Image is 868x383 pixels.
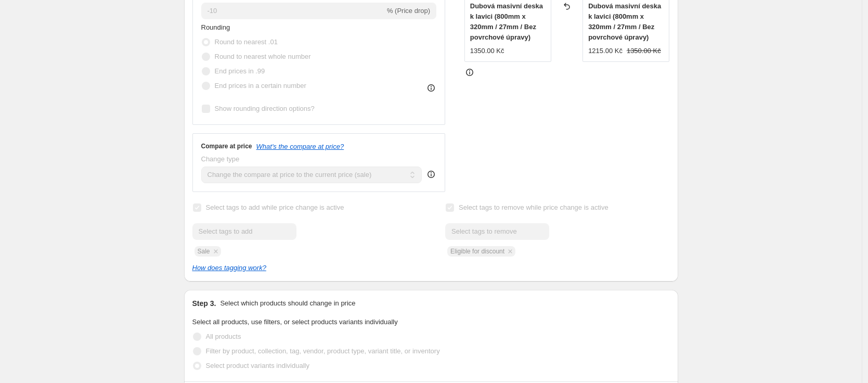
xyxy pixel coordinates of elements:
div: 1215.00 Kč [588,46,623,56]
span: Select product variants individually [206,362,309,369]
span: Dubová masivní deska k lavici (800mm x 320mm / 27mm / Bez povrchové úpravy) [470,2,543,41]
span: Show rounding direction options? [215,105,315,112]
span: All products [206,333,241,340]
span: Select tags to remove while price change is active [459,203,608,211]
span: End prices in .99 [215,67,265,75]
button: What's the compare at price? [256,143,344,150]
h2: Step 3. [192,298,216,309]
div: 1350.00 Kč [470,46,504,56]
span: Change type [201,155,240,163]
p: Select which products should change in price [220,298,355,309]
span: End prices in a certain number [215,82,306,90]
input: Select tags to remove [445,223,549,240]
span: Filter by product, collection, tag, vendor, product type, variant title, or inventory [206,347,440,355]
span: Rounding [201,23,230,31]
h3: Compare at price [201,142,252,150]
div: help [426,169,436,180]
span: Select tags to add while price change is active [206,203,344,211]
input: Select tags to add [192,223,296,240]
span: Round to nearest .01 [215,38,278,46]
span: Select all products, use filters, or select products variants individually [192,318,398,326]
a: How does tagging work? [192,264,266,272]
span: Dubová masivní deska k lavici (800mm x 320mm / 27mm / Bez povrchové úpravy) [588,2,661,41]
span: % (Price drop) [387,7,430,15]
strike: 1350.00 Kč [627,46,661,56]
span: Round to nearest whole number [215,53,311,60]
input: -15 [201,3,385,19]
